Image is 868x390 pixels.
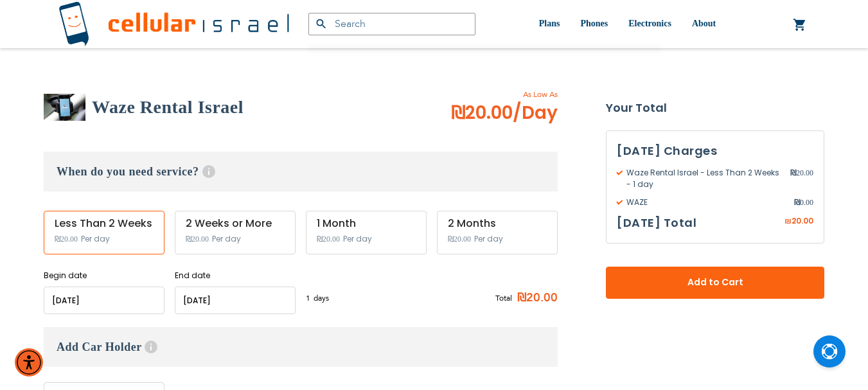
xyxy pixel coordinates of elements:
input: MM/DD/YYYY [175,287,296,314]
div: Less Than 2 Weeks [55,218,154,229]
div: 2 Weeks or More [186,218,285,229]
span: ₪ [794,197,800,208]
span: Per day [81,233,110,245]
strong: Your Total [606,98,824,118]
div: Accessibility Menu [15,348,43,377]
span: Per day [343,233,372,245]
span: Total [495,292,512,304]
span: Phones [580,19,608,28]
span: Per day [212,233,241,245]
span: ₪20.00 [317,235,340,244]
span: Add to Cart [648,276,782,289]
span: ₪ [790,167,796,179]
span: WAZE [617,197,794,208]
div: 2 Months [448,218,547,229]
span: ₪20.00 [451,100,558,126]
span: 1 [306,292,314,304]
span: ₪20.00 [186,235,209,244]
span: Waze Rental Israel - Less Than 2 Weeks - 1 day [617,167,790,190]
input: Search [308,13,475,35]
img: Cellular Israel Logo [58,1,289,47]
span: ₪20.00 [512,288,558,308]
input: MM/DD/YYYY [44,287,164,314]
span: Plans [539,19,560,28]
span: ₪ [784,216,792,227]
h3: When do you need service? [44,152,558,191]
span: Help [145,341,157,353]
span: Electronics [628,19,671,28]
span: ₪20.00 [55,235,78,244]
span: ₪20.00 [448,235,471,244]
span: days [314,292,329,304]
h3: [DATE] Charges [617,141,813,161]
h3: [DATE] Total [617,213,696,233]
span: 20.00 [792,215,813,226]
div: 1 Month [317,218,416,229]
label: Begin date [44,270,164,281]
span: 0.00 [794,197,813,208]
span: Per day [474,233,503,245]
img: Waze Rental Israel [44,94,85,121]
span: About [692,19,716,28]
span: 20.00 [790,167,813,190]
span: /Day [513,100,558,126]
button: Add to Cart [606,267,824,299]
h2: Waze Rental Israel [92,94,244,120]
h3: Add Car Holder [44,327,558,367]
label: End date [175,270,296,281]
span: As Low As [416,89,558,100]
span: Help [202,165,215,178]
